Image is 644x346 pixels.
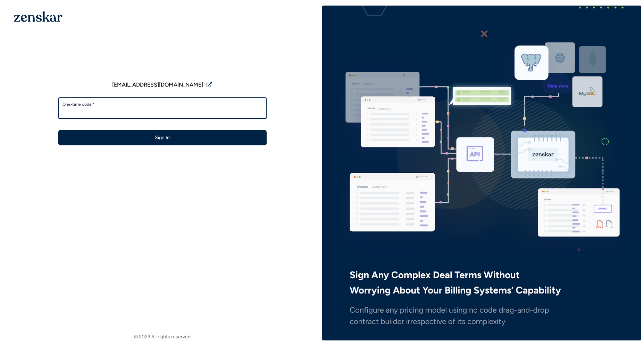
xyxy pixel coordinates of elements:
button: Sign In [58,130,267,145]
img: 1OGAJ2xQqyY4LXKgY66KYq0eOWRCkrZdAb3gUhuVAqdWPZE9SRJmCz+oDMSn4zDLXe31Ii730ItAGKgCKgCCgCikA4Av8PJUP... [14,11,62,22]
footer: © 2023 All rights reserved [3,333,322,340]
label: One-time code * [62,102,262,107]
span: [EMAIL_ADDRESS][DOMAIN_NAME] [112,81,203,89]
